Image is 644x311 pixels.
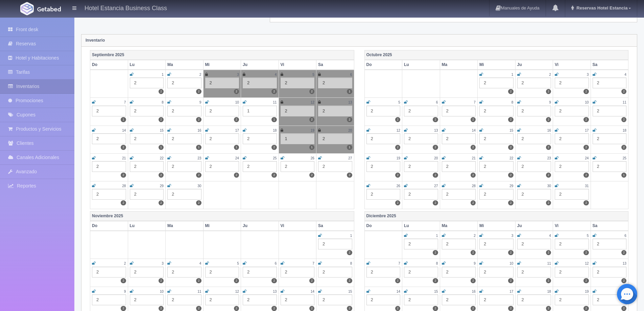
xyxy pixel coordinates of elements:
small: 3 [162,262,164,265]
div: 2 [555,161,589,172]
div: 2 [479,133,514,144]
label: 2 [234,306,239,311]
small: 26 [397,184,400,188]
small: 25 [273,156,277,160]
small: 12 [397,129,400,132]
div: 2 [205,133,239,144]
div: 2 [593,267,627,277]
div: 2 [130,161,164,172]
label: 2 [196,306,201,311]
th: Octubre 2025 [364,50,628,60]
label: 2 [271,173,277,178]
small: 3 [587,73,589,76]
label: 2 [196,173,201,178]
label: 2 [271,306,277,311]
label: 2 [508,250,513,255]
small: 15 [509,129,513,132]
small: 2 [474,234,476,238]
div: 2 [92,106,126,116]
label: 2 [546,200,551,205]
label: 2 [508,306,513,311]
div: 2 [479,267,514,277]
div: 2 [130,189,164,200]
label: 2 [471,117,476,122]
label: 2 [309,278,314,283]
small: 5 [312,73,314,76]
label: 1 [347,145,352,150]
small: 3 [511,234,514,238]
label: 1 [347,89,352,94]
label: 2 [546,306,551,311]
div: 2 [167,189,201,200]
label: 2 [234,89,239,94]
div: 2 [593,77,627,88]
small: 29 [509,184,513,188]
small: 19 [311,129,314,132]
div: 2 [479,294,514,305]
small: 27 [348,156,352,160]
th: Ju [515,221,553,231]
small: 14 [122,129,126,132]
label: 1 [621,173,626,178]
div: 2 [517,106,551,116]
th: Do [364,60,402,70]
th: Sa [591,60,628,70]
small: 1 [350,234,352,238]
small: 2 [199,73,201,76]
th: Vi [553,221,591,231]
label: 2 [271,89,277,94]
small: 30 [197,184,201,188]
small: 31 [585,184,589,188]
div: 2 [517,267,551,277]
label: 2 [395,117,400,122]
label: 2 [433,278,438,283]
div: 2 [442,161,476,172]
div: 2 [517,239,551,249]
div: 2 [205,294,239,305]
div: 1 [281,133,315,144]
label: 1 [234,145,239,150]
label: 2 [433,306,438,311]
div: 2 [442,294,476,305]
div: 2 [281,161,315,172]
div: 2 [442,189,476,200]
div: 2 [555,106,589,116]
div: 2 [92,267,126,277]
label: 2 [433,173,438,178]
div: 1 [243,106,277,116]
div: 2 [281,267,315,277]
label: 2 [395,306,400,311]
label: 2 [121,145,126,150]
label: 2 [395,200,400,205]
small: 21 [472,156,476,160]
label: 2 [271,278,277,283]
div: 2 [366,161,401,172]
div: 2 [442,133,476,144]
label: 2 [583,306,589,311]
label: 2 [508,200,513,205]
label: 1 [121,117,126,122]
img: Getabed [37,6,61,12]
div: 2 [318,267,352,277]
label: 2 [471,250,476,255]
div: 2 [555,189,589,200]
label: 2 [159,200,164,205]
small: 18 [273,129,277,132]
th: Lu [402,221,440,231]
label: 2 [159,89,164,94]
div: 2 [404,133,438,144]
small: 23 [547,156,551,160]
label: 2 [196,89,201,94]
small: 22 [160,156,164,160]
label: 2 [234,117,239,122]
div: 2 [404,106,438,116]
label: 2 [159,306,164,311]
div: 2 [479,189,514,200]
small: 15 [160,129,164,132]
th: Ma [166,221,204,231]
label: 2 [546,278,551,283]
th: Vi [279,60,316,70]
label: 2 [583,117,589,122]
div: 2 [205,106,239,116]
label: 2 [546,173,551,178]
